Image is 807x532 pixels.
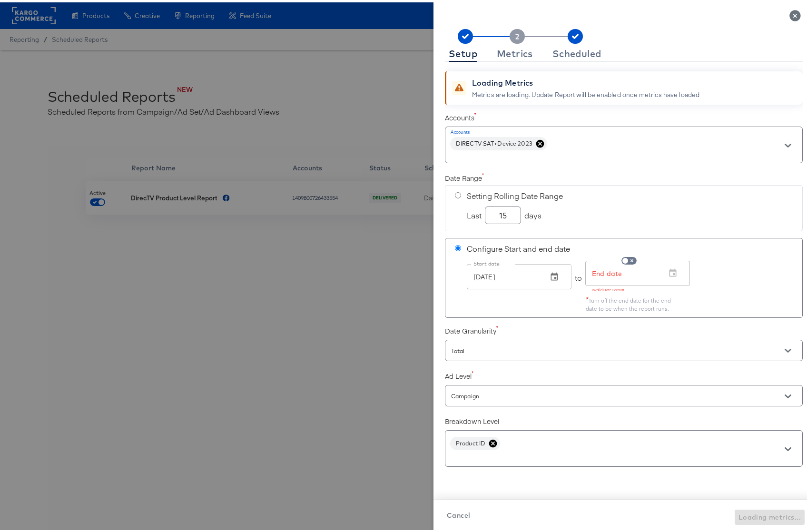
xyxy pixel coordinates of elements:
div: Metrics [497,48,533,55]
button: Open [781,387,795,401]
div: Scheduled [552,48,601,55]
span: Configure Start and end date [467,241,570,252]
div: Setting Rolling Date RangeLastdays [445,183,803,229]
label: Accounts [445,110,803,120]
label: Date Granularity [445,324,803,333]
span: DIRECTV SAT+Device 2023 [450,138,538,145]
label: Date Range [445,171,803,180]
button: Cancel [443,507,474,519]
button: Open [781,440,795,454]
span: Last [467,207,482,218]
label: Breakdown Level [445,414,803,424]
label: Ad Level [445,369,803,378]
button: Open [781,136,795,150]
div: Loading Metrics [472,75,699,86]
div: Turn off the end date for the end date to be when the report runs. [586,292,683,310]
div: Product ID [450,434,500,448]
button: Open [781,341,795,355]
div: Configure Start and end dateStart datetoEnd dateInvalid Date Format*Turn off the end date for the... [445,236,803,315]
span: Product ID [450,437,491,444]
div: Metrics are loading. Update Report will be enabled once metrics have loaded [472,88,699,97]
div: DIRECTV SAT+Device 2023 [450,135,547,148]
p: Invalid Date Format [592,285,683,291]
span: Setting Rolling Date Range [467,188,793,199]
span: to [575,270,582,281]
span: Cancel [447,507,470,519]
span: days [524,207,541,218]
div: Setup [449,48,477,55]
